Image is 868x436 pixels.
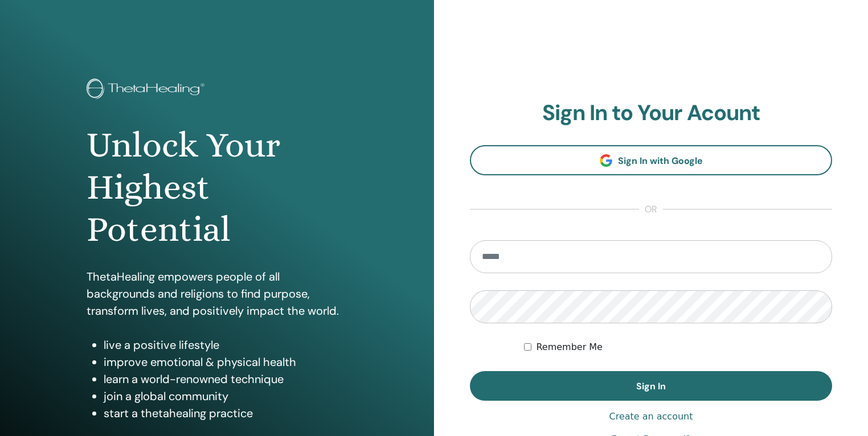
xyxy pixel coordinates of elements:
li: learn a world-renowned technique [104,371,347,388]
p: ThetaHealing empowers people of all backgrounds and religions to find purpose, transform lives, a... [87,268,347,319]
h2: Sign In to Your Acount [470,100,832,126]
button: Sign In [470,371,832,401]
a: Create an account [609,410,693,423]
a: Sign In with Google [470,145,832,175]
li: improve emotional & physical health [104,353,347,371]
label: Remember Me [536,340,603,354]
h1: Unlock Your Highest Potential [87,124,347,251]
li: start a thetahealing practice [104,405,347,422]
span: Sign In [636,380,666,392]
div: Keep me authenticated indefinitely or until I manually logout [524,340,832,354]
span: Sign In with Google [618,155,703,167]
span: or [639,203,663,216]
li: join a global community [104,388,347,405]
li: live a positive lifestyle [104,336,347,353]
